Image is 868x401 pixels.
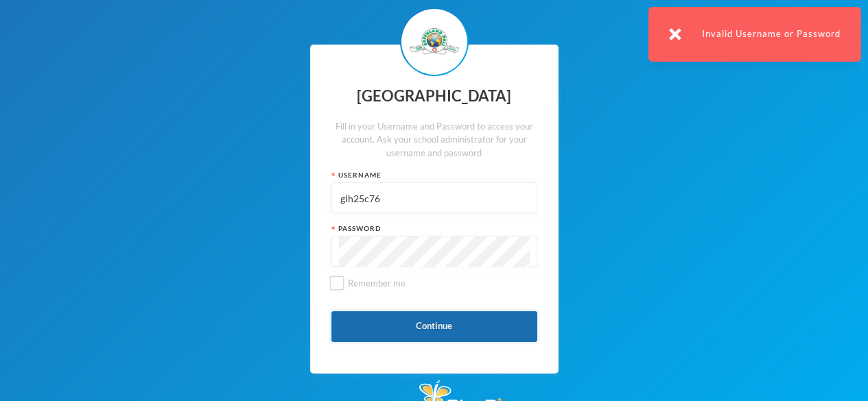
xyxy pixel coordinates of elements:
[331,311,537,342] button: Continue
[331,120,537,160] div: Fill in your Username and Password to access your account. Ask your school administrator for your...
[331,223,537,234] div: Password
[648,7,861,62] div: Invalid Username or Password
[331,83,537,110] div: [GEOGRAPHIC_DATA]
[342,278,411,289] span: Remember me
[331,170,537,180] div: Username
